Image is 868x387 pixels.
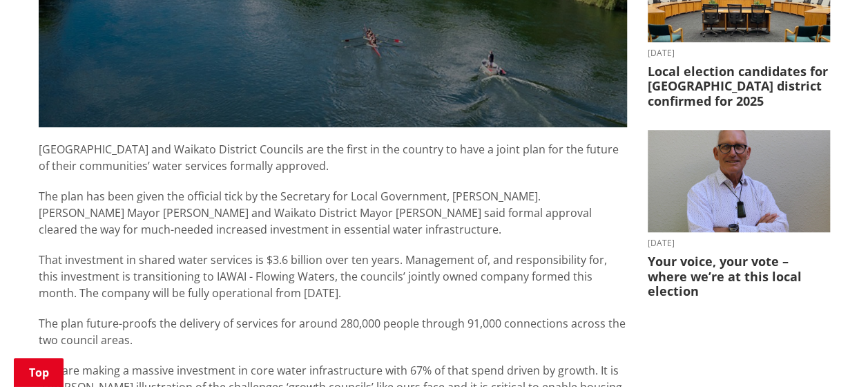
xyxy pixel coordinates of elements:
img: Craig Hobbs [648,130,830,233]
iframe: Messenger Launcher [804,329,854,379]
h3: Your voice, your vote – where we’re at this local election [648,254,830,299]
time: [DATE] [648,239,830,247]
p: [GEOGRAPHIC_DATA] and Waikato District Councils are the first in the country to have a joint plan... [39,141,627,174]
a: Top [14,358,64,387]
a: [DATE] Your voice, your vote – where we’re at this local election [648,130,830,299]
p: The plan future-proofs the delivery of services for around 280,000 people through 91,000 connecti... [39,315,627,348]
p: That investment in shared water services is $3.6 billion over ten years. Management of, and respo... [39,252,627,301]
p: The plan has been given the official tick by the Secretary for Local Government, [PERSON_NAME]. [... [39,188,627,238]
h3: Local election candidates for [GEOGRAPHIC_DATA] district confirmed for 2025 [648,64,830,109]
time: [DATE] [648,49,830,57]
